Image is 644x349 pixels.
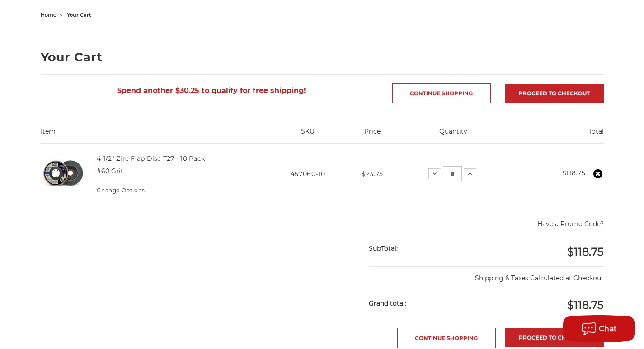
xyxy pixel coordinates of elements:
span: $23.75 [362,170,383,178]
span: your cart [67,12,91,18]
input: 4-1/2" Zirc Flap Disc T27 - 10 Pack Quantity: [443,166,462,181]
th: Price [348,127,397,143]
strong: $118.75 [562,169,586,177]
a: Proceed to checkout [505,84,604,103]
p: Shipping & Taxes Calculated at Checkout [369,266,603,283]
span: Chat [599,325,617,333]
h1: Your Cart [41,51,604,63]
strong: Grand total: [369,299,406,307]
th: SKU [268,127,348,143]
button: Chat [563,315,635,342]
a: Change Options [97,187,145,194]
th: Item [41,127,268,143]
a: Continue Shopping [392,83,491,103]
dd: #60 Grit [97,167,123,176]
div: SubTotal: [369,237,486,260]
th: Quantity [397,127,509,143]
button: Have a Promo Code? [537,219,604,229]
span: Spend another $30.25 to qualify for free shipping! [117,86,306,95]
th: Total [509,127,603,143]
span: $118.75 [567,298,604,312]
a: home [41,12,56,18]
span: $118.75 [567,245,604,258]
span: 457060-10 [291,170,325,178]
a: 4-1/2" Zirc Flap Disc T27 - 10 Pack [97,154,205,163]
img: 4-1/2" Zirc Flap Disc T27 - 10 Pack [41,151,86,196]
a: Proceed to checkout [505,328,604,347]
a: Continue Shopping [397,328,496,348]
